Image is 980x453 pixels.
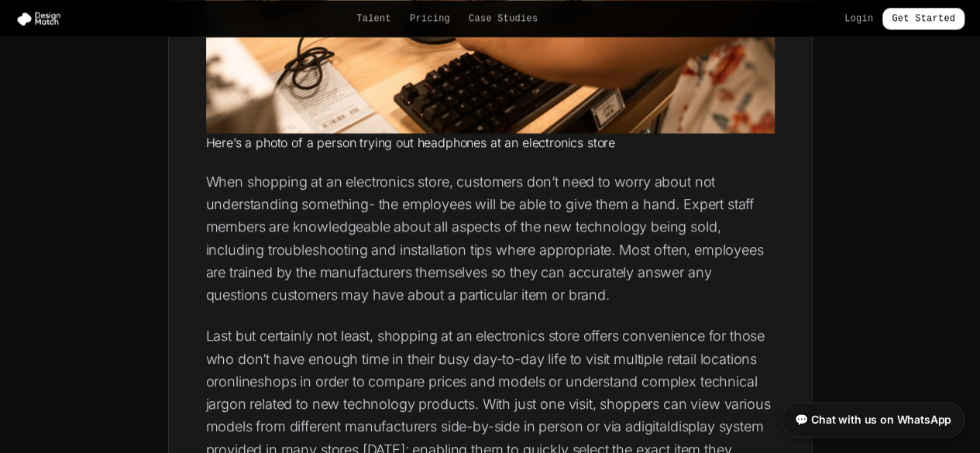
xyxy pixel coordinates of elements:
[15,11,68,26] img: Design Match
[410,12,450,25] a: Pricing
[206,133,775,152] figcaption: Here’s a photo of a person trying out headphones at an electronics store
[633,418,670,434] a: digital
[218,373,257,390] a: online
[206,170,775,307] p: When shopping at an electronics store, customers don’t need to worry about not understanding some...
[356,12,391,25] a: Talent
[782,402,965,438] a: 💬 Chat with us on WhatsApp
[844,12,873,25] a: Login
[469,12,538,25] a: Case Studies
[882,8,965,29] a: Get Started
